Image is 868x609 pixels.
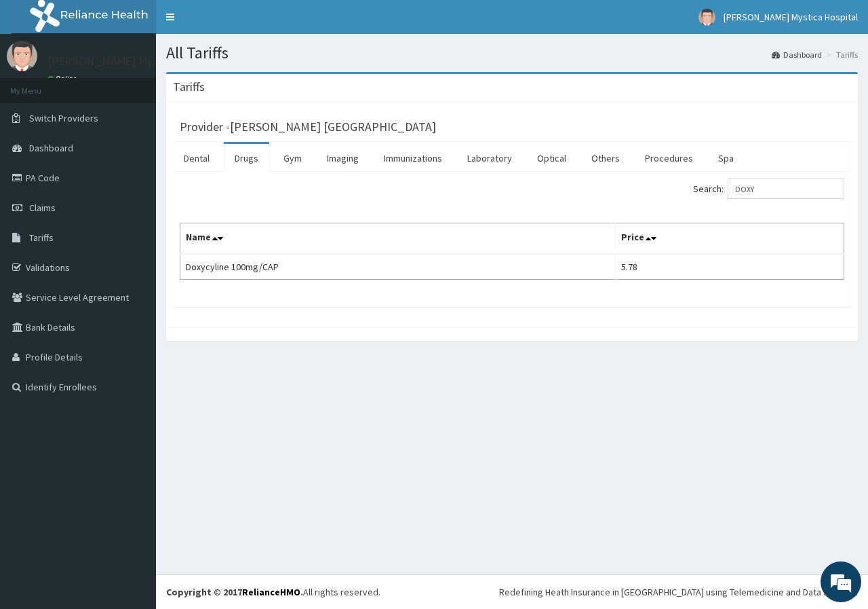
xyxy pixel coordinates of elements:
a: Laboratory [456,144,523,172]
label: Search: [693,179,844,199]
td: 5.78 [615,254,844,280]
a: Gym [273,144,313,172]
a: RelianceHMO [242,586,300,598]
span: Claims [29,202,56,214]
p: [PERSON_NAME] Mystica Hospital [47,55,226,67]
a: Procedures [634,144,704,172]
a: Dental [173,144,220,172]
span: Switch Providers [29,112,98,124]
strong: Copyright © 2017 . [166,586,303,598]
a: Online [47,74,80,84]
input: Search: [728,179,844,199]
span: Dashboard [29,142,73,154]
img: User Image [698,9,715,26]
h3: Tariffs [173,81,205,93]
a: Optical [526,144,577,172]
span: [PERSON_NAME] Mystica Hospital [724,11,858,23]
div: Redefining Heath Insurance in [GEOGRAPHIC_DATA] using Telemedicine and Data Science! [499,585,858,599]
h3: Provider - [PERSON_NAME] [GEOGRAPHIC_DATA] [180,121,436,133]
a: Others [580,144,631,172]
span: Tariffs [29,232,54,244]
td: Doxycyline 100mg/CAP [180,254,616,280]
a: Immunizations [373,144,453,172]
a: Dashboard [772,49,822,60]
a: Drugs [224,144,269,172]
th: Price [615,223,844,255]
a: Spa [707,144,745,172]
th: Name [180,223,616,255]
footer: All rights reserved. [156,574,868,609]
img: User Image [7,41,37,71]
h1: All Tariffs [166,44,858,62]
li: Tariffs [823,49,858,60]
a: Imaging [316,144,370,172]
